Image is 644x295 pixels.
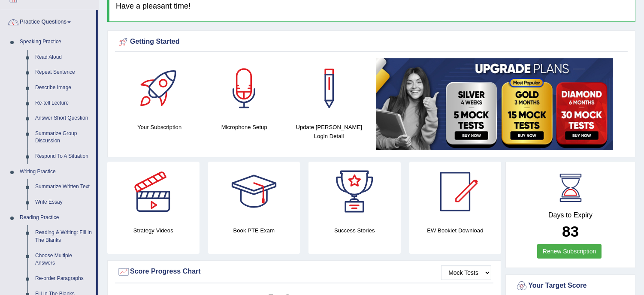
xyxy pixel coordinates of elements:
[107,226,200,235] h4: Strategy Videos
[31,126,96,149] a: Summarize Group Discussion
[308,226,401,235] h4: Success Stories
[515,280,626,292] div: Your Target Score
[121,123,198,132] h4: Your Subscription
[31,80,96,96] a: Describe Image
[206,123,283,132] h4: Microphone Setup
[208,226,300,235] h4: Book PTE Exam
[31,149,96,164] a: Respond To A Situation
[31,271,96,286] a: Re-order Paragraphs
[31,50,96,65] a: Read Aloud
[537,244,602,259] a: Renew Subscription
[31,65,96,80] a: Repeat Sentence
[16,164,96,180] a: Writing Practice
[31,179,96,195] a: Summarize Written Text
[31,195,96,210] a: Write Essay
[16,34,96,50] a: Speaking Practice
[0,10,96,32] a: Practice Questions
[31,225,96,248] a: Reading & Writing: Fill In The Blanks
[376,58,613,150] img: small5.jpg
[515,211,626,219] h4: Days to Expiry
[16,210,96,226] a: Reading Practice
[291,123,367,141] h4: Update [PERSON_NAME] Login Detail
[562,223,579,240] b: 83
[31,96,96,111] a: Re-tell Lecture
[117,36,626,48] div: Getting Started
[116,2,629,11] h4: Have a pleasant time!
[31,111,96,126] a: Answer Short Question
[409,226,502,235] h4: EW Booklet Download
[117,265,491,278] div: Score Progress Chart
[31,248,96,271] a: Choose Multiple Answers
